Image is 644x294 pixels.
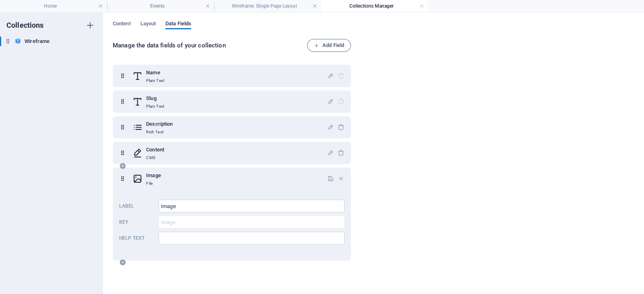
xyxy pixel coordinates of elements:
[146,94,164,103] h6: Slug
[119,203,155,209] p: Label
[146,119,173,129] h6: Description
[119,219,155,225] p: A unique identifier for this field that is internally used. Cannot be changed.
[165,19,191,30] span: Data Fields
[6,20,44,30] h6: Collections
[159,200,345,212] div: Label
[107,2,214,10] h4: Events
[321,2,428,10] h4: Collections Manager
[25,37,50,46] h6: Wireframe
[140,19,156,30] span: Layout
[159,232,345,245] div: Help text
[113,19,131,30] span: Content
[146,129,173,135] p: Rich Text
[307,39,351,52] button: Add Field
[214,2,321,10] h4: Wireframe: Single Page Layout
[146,145,164,155] h6: Content
[146,78,164,84] p: Plain Text
[113,41,307,50] h6: Manage the data fields of your collection
[314,41,344,50] span: Add Field
[146,103,164,110] p: Plain Text
[146,180,161,187] p: File
[85,20,95,30] i: Create new collection
[119,235,155,241] p: This text is displayed below the field when editing an item
[146,68,164,78] h6: Name
[146,171,161,180] h6: Image
[146,155,164,161] p: CMS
